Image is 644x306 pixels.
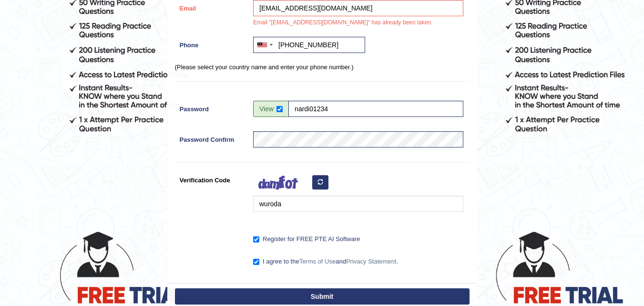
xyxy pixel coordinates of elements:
p: (Please select your country name and enter your phone number.) [175,63,470,72]
input: I agree to theTerms of UseandPrivacy Statement. [253,259,259,265]
label: I agree to the and . [253,257,398,266]
label: Password [175,101,249,114]
a: Privacy Statement [346,258,397,265]
label: Verification Code [175,172,249,185]
label: Phone [175,37,249,50]
input: Register for FREE PTE AI Software [253,236,259,243]
button: Submit [175,288,470,305]
label: Password Confirm [175,131,249,144]
input: Show/Hide Password [276,106,283,112]
label: Register for FREE PTE AI Software [253,234,360,244]
a: Terms of Use [299,258,336,265]
input: +60 12-345 6789 [253,37,365,53]
div: Malaysia: +60 [254,37,276,53]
